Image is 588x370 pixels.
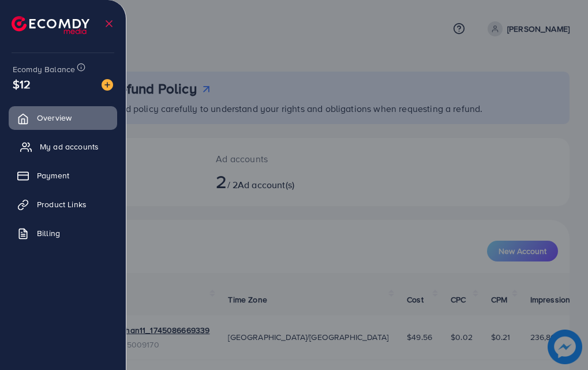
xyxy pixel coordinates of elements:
a: Billing [9,222,117,245]
span: Billing [37,227,60,239]
span: Payment [37,170,69,181]
a: Payment [9,164,117,187]
a: Product Links [9,193,117,216]
span: $12 [13,76,31,92]
span: Ecomdy Balance [13,63,75,75]
img: logo [12,16,89,34]
span: My ad accounts [40,141,99,152]
a: Overview [9,106,117,129]
img: image [102,79,113,91]
span: Product Links [37,199,87,210]
span: Overview [37,112,72,124]
a: My ad accounts [9,135,117,158]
